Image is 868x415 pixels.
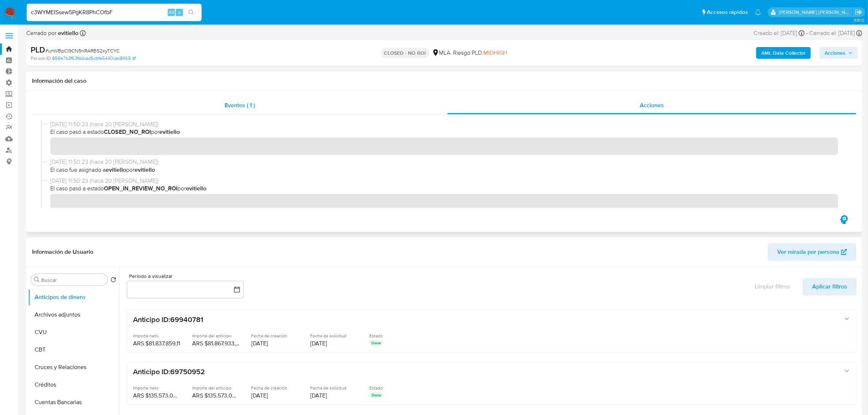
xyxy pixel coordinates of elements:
b: AML Data Collector [761,47,806,59]
span: s [178,9,180,16]
span: Accesos rápidos [707,8,748,16]
button: Ver mirada por persona [768,243,856,261]
a: Salir [855,8,863,16]
p: CLOSED - NO ROI [381,48,429,58]
button: Cruces y Relaciones [28,358,119,376]
span: Alt [168,9,174,16]
button: Anticipos de dinero [28,288,119,306]
button: Acciones [820,47,858,59]
span: Ver mirada por persona [777,243,839,261]
b: PLD [31,44,45,55]
span: # unWBpCI9CN5nRARBS2xyTCYC [45,47,120,54]
div: Creado el: [DATE] [754,29,805,37]
button: Cuentas Bancarias [28,393,119,411]
span: - [806,29,808,37]
button: Buscar [34,277,40,283]
span: Cerrado por [26,29,78,37]
input: Buscar [41,277,105,283]
span: Riesgo PLD: [454,49,507,57]
input: Buscar usuario o caso... [27,8,202,17]
span: MIDHIGH [484,49,507,57]
button: search-icon [184,7,199,18]
button: AML Data Collector [756,47,811,59]
b: evitiello [57,29,78,37]
button: CBT [28,341,119,358]
h1: Información del caso [32,77,856,85]
b: Person ID [31,55,51,62]
span: Acciones [825,47,845,59]
button: Créditos [28,376,119,393]
a: 899e7b3f63fddcad5cbfe5440cec8469 [52,55,136,62]
p: federico.pizzingrilli@mercadolibre.com [779,9,853,16]
a: Notificaciones [755,9,761,15]
button: CVU [28,323,119,341]
span: Acciones [640,101,664,109]
div: Cerrado el: [DATE] [809,29,862,37]
button: Volver al orden por defecto [110,277,116,285]
span: Eventos ( 1 ) [225,101,255,109]
div: MLA [432,49,451,57]
h1: Información de Usuario [32,248,93,256]
button: Archivos adjuntos [28,306,119,323]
